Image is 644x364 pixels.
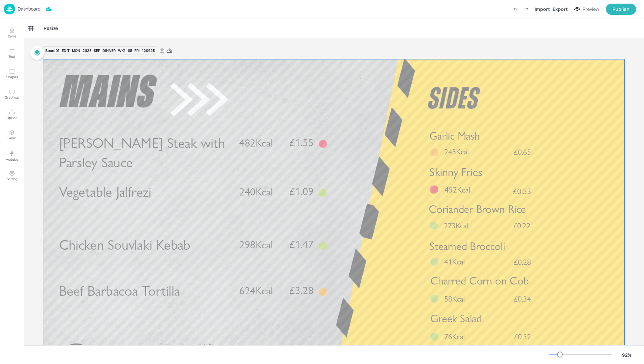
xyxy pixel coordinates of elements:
[535,6,550,12] div: Import
[514,148,531,156] span: £0.65
[429,239,505,253] span: Steamed Broccoli
[513,187,531,195] span: £0.53
[59,134,225,171] span: [PERSON_NAME] Steak with Parsley Sauce
[444,221,469,231] span: 273Kcal
[59,184,151,201] span: Vegetable Jalfrezi
[18,7,40,11] p: Dashboard
[510,4,521,15] label: Undo (Ctrl + Z)
[444,294,465,304] span: 58Kcal
[239,239,273,251] span: 298Kcal
[42,25,59,32] span: Resize
[513,222,531,230] span: £0.22
[521,4,532,15] label: Redo (Ctrl + Y)
[444,331,465,341] span: 76Kcal
[514,333,531,341] span: £0.32
[430,274,529,287] span: Charred Corn on Cob
[239,136,273,149] span: 482Kcal
[606,4,636,15] button: Publish
[444,147,469,157] span: 245Kcal
[583,6,599,13] div: Preview
[59,283,180,300] span: Beef Barbacoa Tortilla
[514,258,531,266] span: £0.28
[445,184,470,194] span: 452Kcal
[619,352,635,358] div: 92 %
[514,295,531,303] span: £0.34
[239,186,273,198] span: 240Kcal
[289,186,313,197] span: £1.09
[59,237,191,254] span: Chicken Souvlaki Kebab
[289,239,313,250] span: £1.47
[430,312,482,325] span: Greek Salad
[444,257,465,267] span: 41Kcal
[4,4,15,14] img: logo-86c26b7e.jpg
[429,203,526,216] span: Coriander Brown Rice
[429,129,480,143] span: Garlic Mash
[570,4,603,14] button: Preview
[289,285,313,296] span: £3.28
[239,284,273,297] span: 624Kcal
[43,46,157,55] div: Board 01_EDIT_MON_2025_SEP_DINNER_WK1_05_FRI_120925
[289,137,313,148] span: £1.55
[612,6,630,13] div: Publish
[429,166,482,179] span: Skinny Fries
[553,6,568,12] div: Export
